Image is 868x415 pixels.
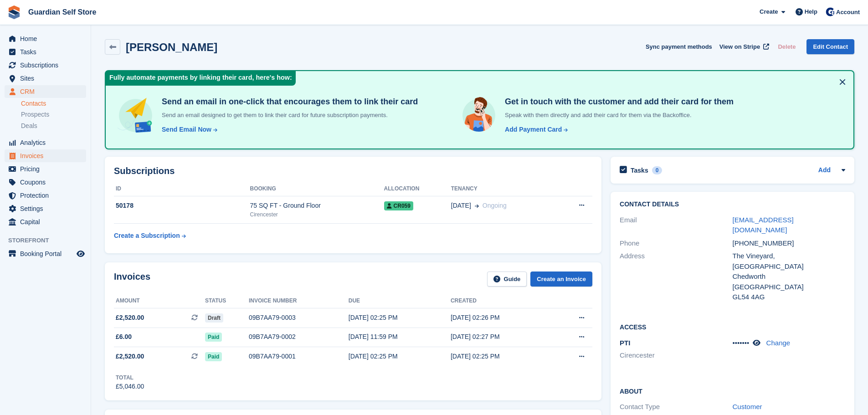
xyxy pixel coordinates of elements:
div: Total [116,374,144,382]
h2: Tasks [631,166,648,174]
div: [PHONE_NUMBER] [733,238,845,249]
div: 75 SQ FT - Ground Floor [250,201,384,210]
a: Create a Subscription [114,227,186,244]
div: Fully automate payments by linking their card, here's how: [106,71,296,86]
th: Status [205,294,249,308]
th: Allocation [384,182,451,196]
span: Account [836,8,860,17]
th: Booking [250,182,384,196]
div: £5,046.00 [116,382,144,391]
a: Customer [733,403,762,410]
a: Contacts [21,99,86,108]
a: View on Stripe [716,39,771,54]
th: Amount [114,294,205,308]
a: Change [766,339,791,347]
span: [DATE] [451,201,471,210]
span: Capital [20,215,75,228]
div: 50178 [114,201,250,210]
a: Guardian Self Store [25,5,100,20]
div: GL54 4AG [733,292,845,302]
div: [DATE] 02:25 PM [349,352,451,361]
div: Contact Type [620,402,732,412]
span: ••••••• [733,339,750,347]
div: Address [620,251,732,302]
p: Speak with them directly and add their card for them via the Backoffice. [501,111,734,120]
a: menu [5,32,86,45]
th: Due [349,294,451,308]
a: menu [5,163,86,175]
span: £2,520.00 [116,352,144,361]
span: Paid [205,333,222,342]
div: [DATE] 02:25 PM [349,313,451,323]
a: [EMAIL_ADDRESS][DOMAIN_NAME] [733,216,794,234]
h2: Invoices [114,272,150,287]
div: [DATE] 02:26 PM [451,313,553,323]
h2: Subscriptions [114,166,592,176]
div: Create a Subscription [114,231,180,241]
p: Send an email designed to get them to link their card for future subscription payments. [158,111,418,120]
span: Home [20,32,75,45]
th: Invoice number [249,294,349,308]
span: PTI [620,339,630,347]
th: Created [451,294,553,308]
h2: Contact Details [620,201,845,208]
a: menu [5,202,86,215]
span: Tasks [20,46,75,58]
a: Guide [487,272,527,287]
div: Chedworth [733,272,845,282]
span: Storefront [8,236,91,245]
img: Tom Scott [826,7,835,16]
button: Sync payment methods [646,39,712,54]
span: Analytics [20,136,75,149]
a: Create an Invoice [530,272,592,287]
div: [DATE] 02:27 PM [451,332,553,342]
a: Deals [21,121,86,131]
span: Protection [20,189,75,202]
div: 09B7AA79-0001 [249,352,349,361]
h2: [PERSON_NAME] [126,41,217,53]
div: [GEOGRAPHIC_DATA] [733,282,845,292]
span: Coupons [20,176,75,189]
div: Phone [620,238,732,249]
span: Help [805,7,817,16]
span: Pricing [20,163,75,175]
div: Email [620,215,732,236]
span: Prospects [21,110,49,119]
div: The Vineyard, [GEOGRAPHIC_DATA] [733,251,845,272]
span: Deals [21,122,37,130]
span: Subscriptions [20,59,75,72]
h4: Send an email in one-click that encourages them to link their card [158,97,418,107]
span: CR059 [384,201,413,210]
span: Create [760,7,778,16]
div: Cirencester [250,210,384,219]
span: Ongoing [483,202,507,209]
th: ID [114,182,250,196]
a: Prospects [21,110,86,119]
h2: About [620,386,845,395]
a: Add Payment Card [501,125,569,134]
a: Add [818,165,831,176]
li: Cirencester [620,350,732,361]
a: menu [5,85,86,98]
th: Tenancy [451,182,556,196]
a: menu [5,46,86,58]
div: 09B7AA79-0002 [249,332,349,342]
span: Settings [20,202,75,215]
div: 0 [652,166,663,174]
h2: Access [620,322,845,331]
button: Delete [774,39,799,54]
div: Send Email Now [162,125,211,134]
span: Draft [205,313,223,323]
span: Paid [205,352,222,361]
img: send-email-b5881ef4c8f827a638e46e229e590028c7e36e3a6c99d2365469aff88783de13.svg [117,97,154,134]
div: [DATE] 02:25 PM [451,352,553,361]
span: £6.00 [116,332,132,342]
div: [DATE] 11:59 PM [349,332,451,342]
div: 09B7AA79-0003 [249,313,349,323]
span: CRM [20,85,75,98]
a: menu [5,176,86,189]
a: Preview store [75,248,86,259]
a: menu [5,59,86,72]
a: menu [5,247,86,260]
span: Invoices [20,149,75,162]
